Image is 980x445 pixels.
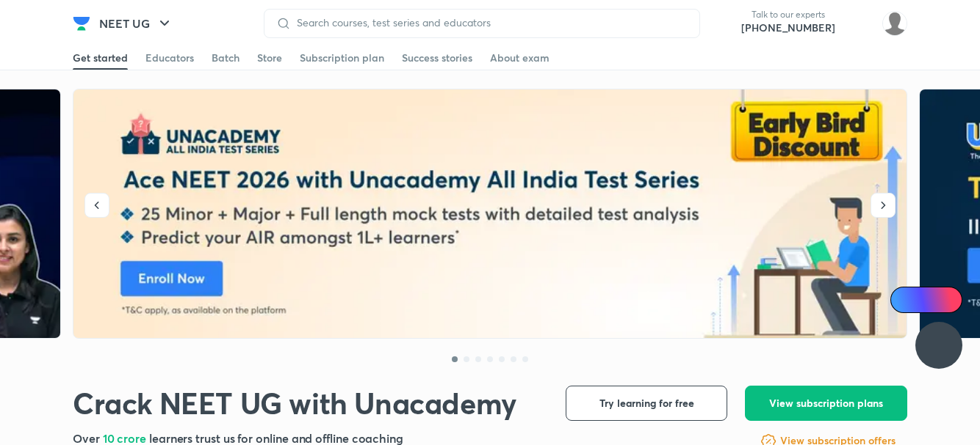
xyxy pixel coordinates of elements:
div: Get started [73,51,128,65]
h1: Crack NEET UG with Unacademy [73,386,516,421]
a: Success stories [402,46,472,70]
div: About exam [490,51,550,65]
a: [PHONE_NUMBER] [741,21,835,35]
button: View subscription plans [745,386,907,421]
a: Subscription plan [300,46,384,70]
button: Try learning for free [566,386,727,421]
button: NEET UG [90,9,182,38]
img: call-us [712,9,741,38]
a: Ai Doubts [890,287,962,313]
img: Company Logo [73,15,90,32]
p: Talk to our experts [741,9,835,21]
a: Get started [73,46,128,70]
div: Batch [212,51,239,65]
img: ttu [930,336,948,354]
a: Educators [145,46,194,70]
a: Store [257,46,282,70]
img: GS ARJUNAA [882,11,907,36]
input: Search courses, test series and educators [291,17,688,29]
span: Ai Doubts [915,294,954,306]
span: Try learning for free [599,396,694,411]
a: About exam [490,46,550,70]
a: Batch [212,46,239,70]
span: View subscription plans [769,396,883,411]
div: Store [257,51,282,65]
img: Icon [899,294,911,306]
img: avatar [847,12,871,35]
div: Educators [145,51,194,65]
div: Success stories [402,51,472,65]
div: Subscription plan [300,51,384,65]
